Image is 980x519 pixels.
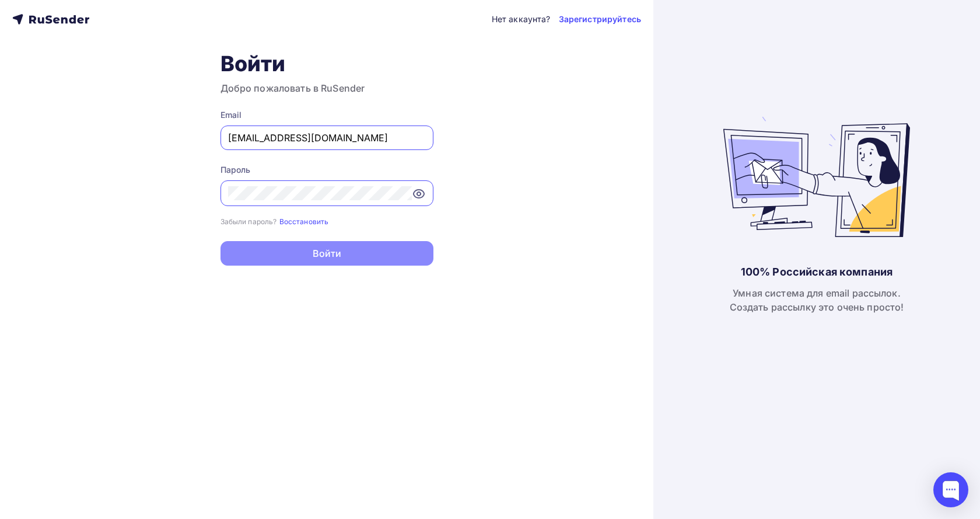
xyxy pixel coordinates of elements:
div: Умная система для email рассылок. Создать рассылку это очень просто! [730,286,904,314]
small: Забыли пароль? [220,217,277,226]
button: Войти [220,241,433,266]
div: 100% Российская компания [741,265,892,279]
div: Пароль [220,164,433,176]
h1: Войти [220,51,433,76]
div: Email [220,109,433,121]
input: Укажите свой email [228,131,426,145]
a: Восстановить [279,216,329,226]
div: Нет аккаунта? [492,13,551,25]
small: Восстановить [279,217,329,226]
a: Зарегистрируйтесь [559,13,641,25]
h3: Добро пожаловать в RuSender [220,81,433,95]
